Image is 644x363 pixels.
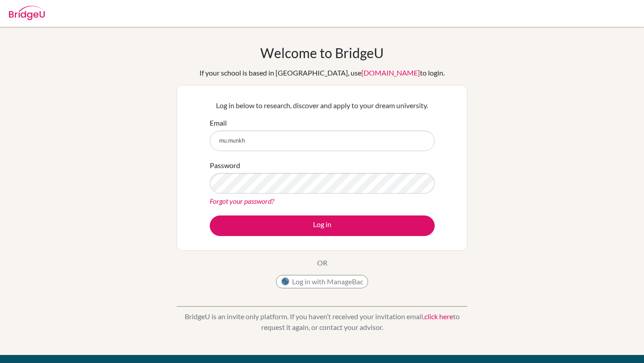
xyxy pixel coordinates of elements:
[210,215,435,236] button: Log in
[210,100,435,111] p: Log in below to research, discover and apply to your dream university.
[317,257,327,268] p: OR
[9,6,45,20] img: Bridge-U
[276,275,368,288] button: Log in with ManageBac
[199,68,445,78] div: If your school is based in [GEOGRAPHIC_DATA], use to login.
[424,312,453,321] a: click here
[210,160,240,171] label: Password
[210,118,227,128] label: Email
[361,68,420,77] a: [DOMAIN_NAME]
[210,197,274,205] a: Forgot your password?
[177,311,467,333] p: BridgeU is an invite only platform. If you haven’t received your invitation email, to request it ...
[260,45,384,61] h1: Welcome to BridgeU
